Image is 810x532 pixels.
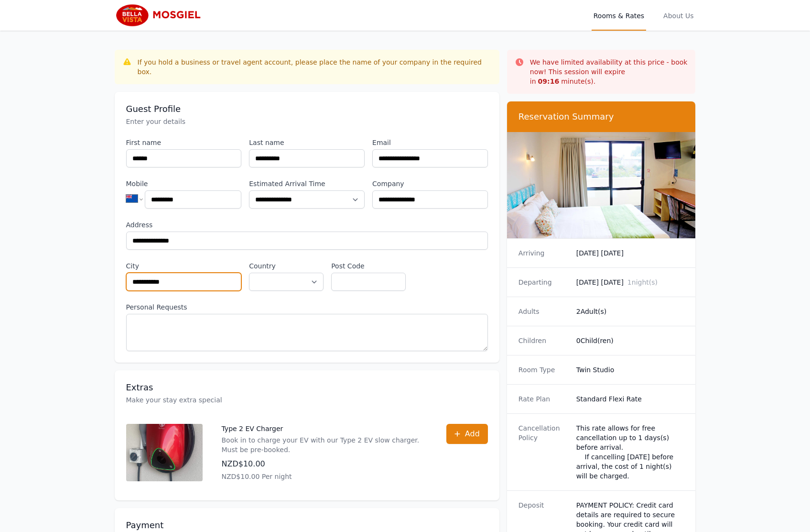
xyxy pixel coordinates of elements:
[249,179,365,188] label: Estimated Arrival Time
[576,394,684,404] dd: Standard Flexi Rate
[249,138,365,147] label: Last name
[126,117,488,126] p: Enter your details
[518,307,569,316] dt: Adults
[627,278,658,286] span: 1 night(s)
[372,138,488,147] label: Email
[126,103,488,115] h3: Guest Profile
[222,458,427,470] p: NZD$10.00
[576,248,684,258] dd: [DATE] [DATE]
[446,424,488,444] button: Add
[576,423,684,481] div: This rate allows for free cancellation up to 1 days(s) before arrival. If cancelling [DATE] befor...
[518,336,569,345] dt: Children
[331,261,406,271] label: Post Code
[126,382,488,393] h3: Extras
[518,365,569,375] dt: Room Type
[126,424,203,481] img: Type 2 EV Charger
[126,395,488,405] p: Make your stay extra special
[126,138,242,147] label: First name
[126,179,242,188] label: Mobile
[249,261,324,271] label: Country
[518,423,569,481] dt: Cancellation Policy
[518,248,569,258] dt: Arriving
[576,277,684,287] dd: [DATE] [DATE]
[576,365,684,375] dd: Twin Studio
[126,261,242,271] label: City
[222,435,427,454] p: Book in to charge your EV with our Type 2 EV slow charger. Must be pre-booked.
[518,111,684,122] h3: Reservation Summary
[138,57,492,77] div: If you hold a business or travel agent account, please place the name of your company in the requ...
[576,307,684,316] dd: 2 Adult(s)
[538,78,560,85] strong: 09 : 16
[530,57,688,86] p: We have limited availability at this price - book now! This session will expire in minute(s).
[126,520,488,531] h3: Payment
[507,132,696,238] img: Twin Studio
[222,472,427,481] p: NZD$10.00 Per night
[518,394,569,404] dt: Rate Plan
[126,220,488,230] label: Address
[115,4,206,27] img: Bella Vista Mosgiel
[576,336,684,345] dd: 0 Child(ren)
[372,179,488,188] label: Company
[222,424,427,433] p: Type 2 EV Charger
[518,277,569,287] dt: Departing
[465,428,480,440] span: Add
[126,302,488,312] label: Personal Requests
